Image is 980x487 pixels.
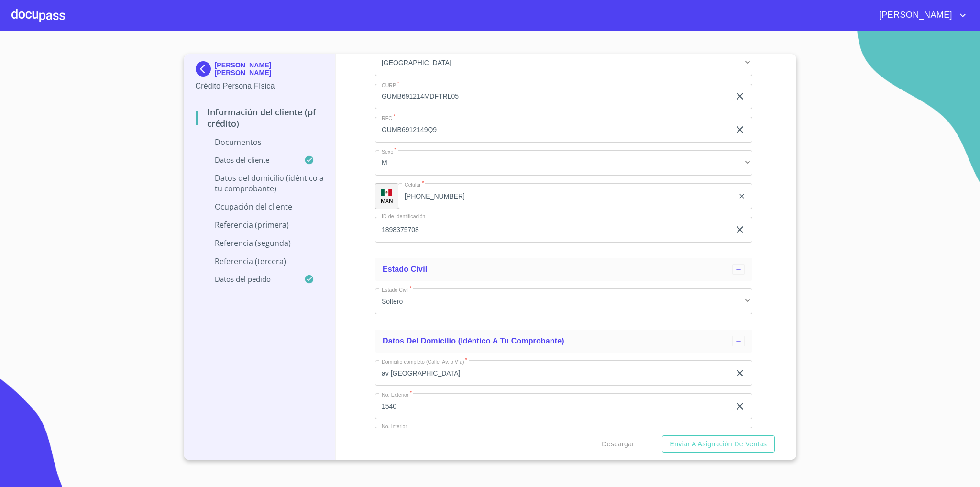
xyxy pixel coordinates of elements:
[196,61,324,80] div: [PERSON_NAME] [PERSON_NAME]
[383,265,427,273] span: Estado Civil
[375,330,752,353] div: Datos del domicilio (idéntico a tu comprobante)
[662,435,774,453] button: Enviar a Asignación de Ventas
[196,80,324,92] p: Crédito Persona Física
[196,137,324,147] p: Documentos
[734,90,746,102] button: clear input
[734,124,746,135] button: clear input
[738,192,746,200] button: clear input
[375,150,752,176] div: M
[196,155,305,165] p: Datos del cliente
[196,220,324,230] p: Referencia (primera)
[196,106,324,129] p: Información del cliente (PF crédito)
[196,274,305,284] p: Datos del pedido
[375,258,752,281] div: Estado Civil
[381,197,393,204] p: MXN
[196,201,324,212] p: Ocupación del Cliente
[670,438,767,450] span: Enviar a Asignación de Ventas
[383,337,564,345] span: Datos del domicilio (idéntico a tu comprobante)
[196,173,324,194] p: Datos del domicilio (idéntico a tu comprobante)
[375,288,752,314] div: Soltero
[196,238,324,248] p: Referencia (segunda)
[215,61,324,77] p: [PERSON_NAME] [PERSON_NAME]
[598,435,638,453] button: Descargar
[602,438,634,450] span: Descargar
[375,50,752,76] div: [GEOGRAPHIC_DATA]
[872,8,969,23] button: account of current user
[872,8,957,23] span: [PERSON_NAME]
[734,400,746,412] button: clear input
[734,367,746,379] button: clear input
[196,256,324,266] p: Referencia (tercera)
[196,61,215,77] img: Docupass spot blue
[381,189,392,196] img: R93DlvwvvjP9fbrDwZeCRYBHk45OWMq+AAOlFVsxT89f82nwPLnD58IP7+ANJEaWYhP0Tx8kkA0WlQMPQsAAgwAOmBj20AXj6...
[734,224,746,235] button: clear input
